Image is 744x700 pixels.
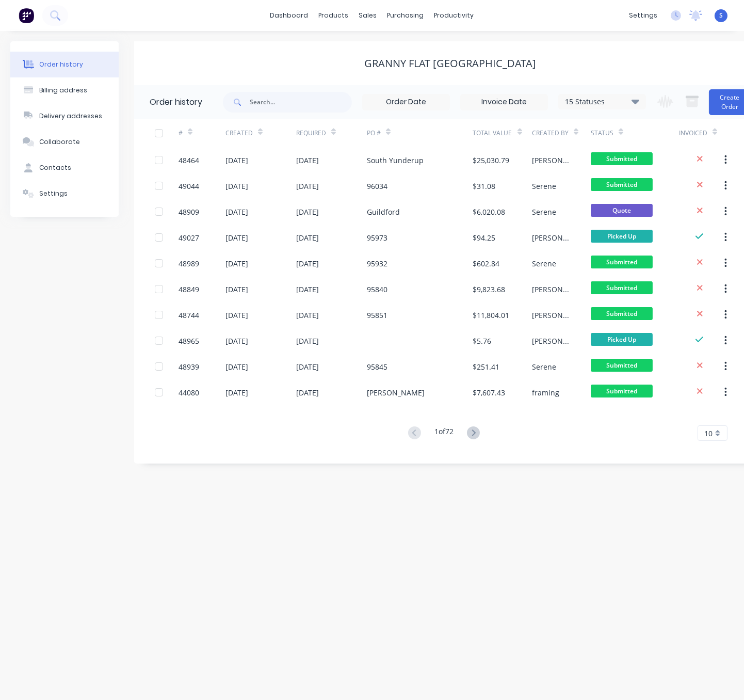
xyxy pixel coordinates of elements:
div: Status [591,119,679,147]
div: productivity [429,8,479,23]
div: Billing address [39,86,87,95]
div: PO # [367,119,473,147]
div: [DATE] [225,181,248,192]
div: [DATE] [225,361,248,372]
div: 95932 [367,258,387,269]
span: 10 [704,428,713,439]
button: Settings [10,181,119,206]
div: [DATE] [225,155,248,166]
div: [DATE] [296,361,319,372]
button: Contacts [10,155,119,181]
div: framing [532,387,559,398]
div: sales [354,8,382,23]
div: [DATE] [296,206,319,217]
div: 95845 [367,361,387,372]
div: Required [296,119,367,147]
div: Collaborate [39,137,80,147]
input: Order Date [363,94,449,110]
div: products [314,8,354,23]
div: 95840 [367,284,387,295]
div: Total Value [473,129,512,138]
div: Delivery addresses [39,112,102,121]
div: [DATE] [225,206,248,217]
span: Picked Up [591,333,653,346]
div: $6,020.08 [473,206,506,217]
span: Submitted [591,256,653,268]
div: Contacts [39,163,71,172]
span: Submitted [591,281,653,294]
div: 48464 [179,155,199,166]
div: 48909 [179,206,199,217]
div: [DATE] [296,284,319,295]
div: $7,607.43 [473,387,506,398]
div: South Yunderup [367,155,424,166]
span: Submitted [591,178,653,191]
div: 96034 [367,181,387,192]
div: [DATE] [296,387,319,398]
div: [DATE] [296,181,319,192]
div: 95851 [367,310,387,321]
span: Quote [591,204,653,217]
div: [DATE] [225,310,248,321]
div: 44080 [179,387,199,398]
div: Created [225,119,296,147]
button: Order history [10,52,119,77]
div: 48989 [179,258,199,269]
div: [DATE] [296,258,319,269]
div: [PERSON_NAME] [532,155,570,166]
div: [DATE] [225,232,248,243]
div: 48744 [179,310,199,321]
div: [PERSON_NAME] [532,336,570,346]
div: $11,804.01 [473,310,510,321]
button: Collaborate [10,129,119,155]
div: 49027 [179,232,199,243]
div: Guildford [367,206,400,217]
input: Search... [250,92,352,113]
div: Settings [39,189,68,198]
input: Invoice Date [461,94,547,110]
span: S [719,11,723,20]
div: [DATE] [296,336,319,346]
div: Invoiced [679,119,726,147]
div: $602.84 [473,258,500,269]
div: Required [296,129,326,138]
div: [DATE] [296,155,319,166]
div: 48849 [179,284,199,295]
div: Granny Flat [GEOGRAPHIC_DATA] [364,57,536,70]
div: # [179,129,183,138]
div: 49044 [179,181,199,192]
div: [DATE] [225,336,248,346]
div: Created By [532,119,591,147]
span: Submitted [591,385,653,397]
div: 48965 [179,336,199,346]
div: Invoiced [679,129,707,138]
div: $5.76 [473,336,492,346]
div: $25,030.79 [473,155,510,166]
div: Serene [532,181,556,192]
div: 48939 [179,361,199,372]
div: Serene [532,258,556,269]
div: Total Value [473,119,532,147]
div: $31.08 [473,181,496,192]
div: $9,823.68 [473,284,506,295]
div: Order history [150,96,202,108]
div: [DATE] [296,310,319,321]
div: [DATE] [225,387,248,398]
div: [PERSON_NAME] [532,232,570,243]
div: [PERSON_NAME] [367,387,425,398]
span: Picked Up [591,230,653,243]
div: [DATE] [225,258,248,269]
div: [PERSON_NAME] [532,310,570,321]
div: Created By [532,129,569,138]
div: $251.41 [473,361,500,372]
div: [PERSON_NAME] [532,284,570,295]
div: Serene [532,206,556,217]
button: Delivery addresses [10,103,119,129]
span: Submitted [591,359,653,372]
button: Billing address [10,77,119,103]
div: Status [591,129,613,138]
div: 15 Statuses [559,96,645,107]
div: Serene [532,361,556,372]
div: settings [624,8,662,23]
div: Created [225,129,253,138]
